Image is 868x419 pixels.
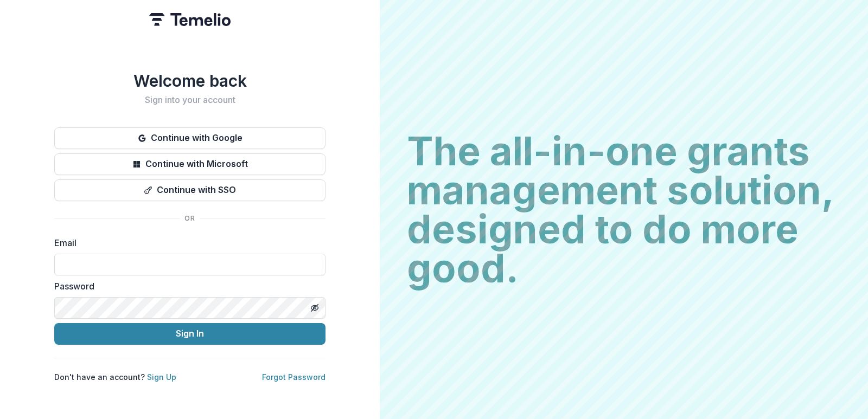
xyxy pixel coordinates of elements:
[54,236,319,249] label: Email
[54,371,176,383] p: Don't have an account?
[54,153,325,175] button: Continue with Microsoft
[54,323,325,345] button: Sign In
[149,13,231,26] img: Temelio
[54,179,325,201] button: Continue with SSO
[306,299,323,317] button: Toggle password visibility
[54,71,325,91] h1: Welcome back
[54,280,319,293] label: Password
[54,127,325,149] button: Continue with Google
[54,95,325,105] h2: Sign into your account
[262,372,325,382] a: Forgot Password
[147,372,176,382] a: Sign Up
